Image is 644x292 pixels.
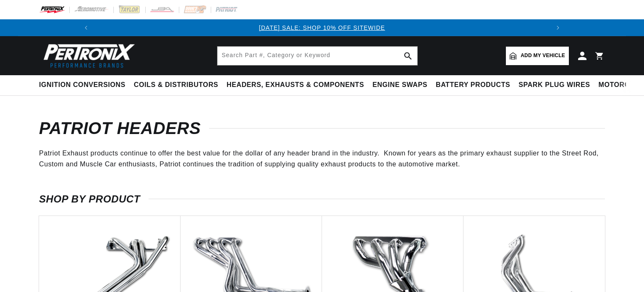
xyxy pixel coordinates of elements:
button: Translation missing: en.sections.announcements.previous_announcement [78,19,94,36]
img: Pertronix [39,41,136,70]
span: Add my vehicle [521,52,565,60]
summary: Coils & Distributors [130,75,223,95]
summary: Engine Swaps [368,75,432,95]
slideshow-component: Translation missing: en.sections.announcements.announcement_bar [18,19,626,36]
span: Coils & Distributors [134,81,218,89]
div: 1 of 3 [94,23,550,32]
span: Engine Swaps [372,81,427,89]
h2: SHOP BY PRODUCT [39,195,605,203]
summary: Headers, Exhausts & Components [223,75,368,95]
button: Translation missing: en.sections.announcements.next_announcement [550,19,566,36]
input: Search Part #, Category or Keyword [217,47,417,65]
span: Battery Products [436,81,510,89]
summary: Battery Products [432,75,514,95]
button: search button [399,47,417,65]
span: Ignition Conversions [39,81,126,89]
h1: Patriot Headers [39,121,605,135]
a: Add my vehicle [506,47,569,65]
span: Headers, Exhausts & Components [227,81,364,89]
span: Spark Plug Wires [518,81,590,89]
summary: Spark Plug Wires [514,75,594,95]
summary: Ignition Conversions [39,75,130,95]
p: Patriot Exhaust products continue to offer the best value for the dollar of any header brand in t... [39,148,605,169]
a: [DATE] SALE: SHOP 10% OFF SITEWIDE [259,24,385,31]
div: Announcement [94,23,550,32]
